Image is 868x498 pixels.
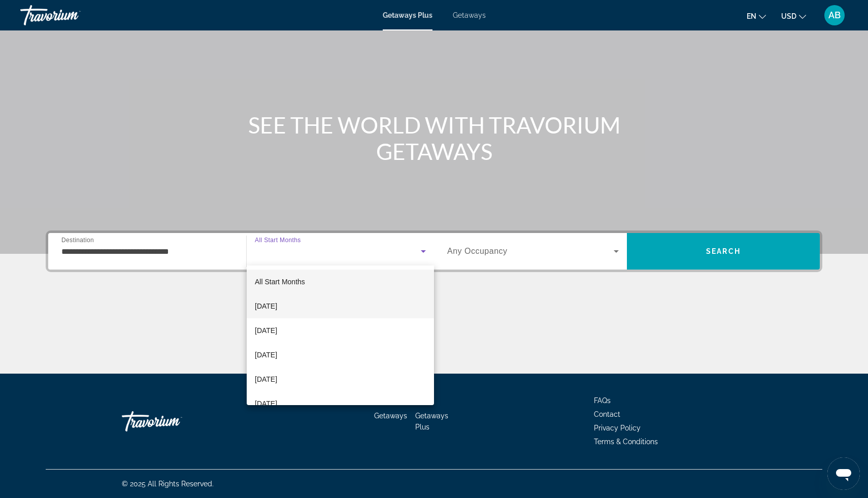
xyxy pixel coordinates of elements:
[255,324,277,337] span: [DATE]
[255,300,277,312] span: [DATE]
[827,457,860,490] iframe: Button to launch messaging window
[255,397,277,410] span: [DATE]
[255,373,277,385] span: [DATE]
[255,349,277,361] span: [DATE]
[255,278,305,286] span: All Start Months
